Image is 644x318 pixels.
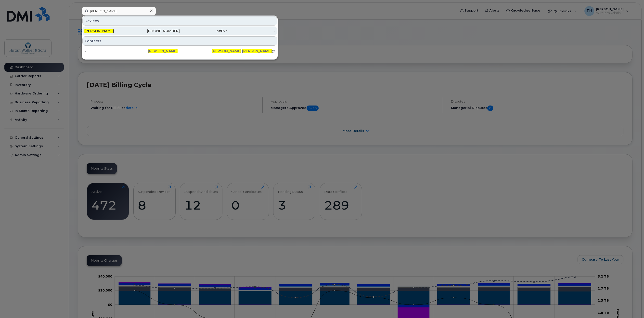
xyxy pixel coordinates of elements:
span: [PERSON_NAME] [84,29,114,33]
div: - [84,49,148,53]
span: [PERSON_NAME] [212,49,241,53]
div: Contacts [82,36,277,46]
a: -[PERSON_NAME][PERSON_NAME].[PERSON_NAME]@[DOMAIN_NAME] [82,47,277,55]
span: [PERSON_NAME] [148,49,178,53]
div: . @[DOMAIN_NAME] [212,49,275,53]
a: [PERSON_NAME][PHONE_NUMBER]active- [82,26,277,35]
div: active [180,28,228,33]
div: [PHONE_NUMBER] [132,28,180,33]
span: [PERSON_NAME] [242,49,272,53]
div: Devices [82,16,277,26]
div: - [228,28,275,33]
